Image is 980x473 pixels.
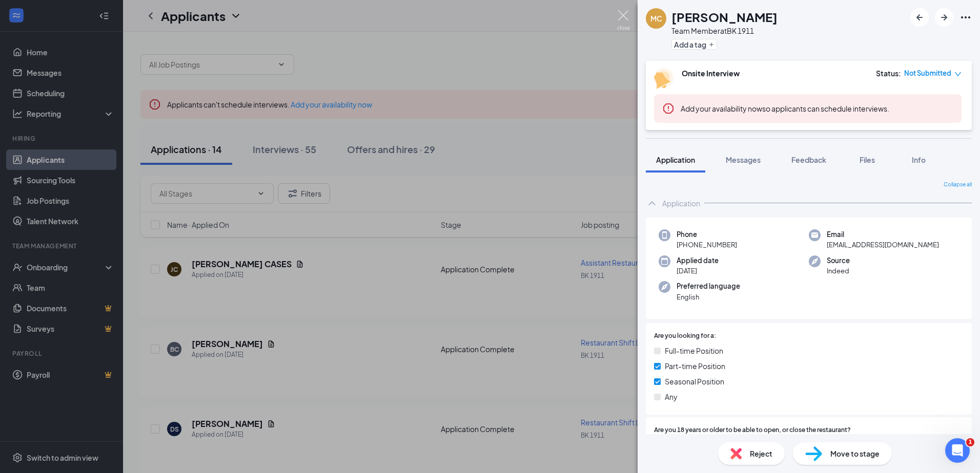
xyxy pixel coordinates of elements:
span: Email [827,229,939,240]
span: Are you 18 years or older to be able to open, or close the restaurant? [654,425,851,435]
span: 1 [966,438,974,446]
span: Part-time Position [665,360,725,372]
span: Seasonal Position [665,376,724,387]
span: Info [912,155,926,164]
button: ArrowLeftNew [910,8,929,27]
span: Source [827,255,850,266]
span: Application [656,155,695,164]
div: Status : [876,68,901,78]
span: [PHONE_NUMBER] [677,240,737,250]
svg: Error [662,102,675,115]
span: Phone [677,229,737,240]
span: Full-time Position [665,345,723,356]
span: Applied date [677,255,719,266]
span: Preferred language [677,281,740,291]
span: [EMAIL_ADDRESS][DOMAIN_NAME] [827,240,939,250]
svg: Plus [708,41,714,48]
svg: ArrowLeftNew [913,11,926,24]
span: Reject [750,448,772,459]
span: Messages [726,155,761,164]
b: Onsite Interview [682,69,740,78]
span: Collapse all [944,181,972,189]
span: English [677,292,740,302]
div: Application [662,198,700,208]
span: Any [665,391,678,402]
button: PlusAdd a tag [671,39,717,50]
span: Feedback [791,155,826,164]
span: down [954,71,962,78]
span: Not Submitted [904,68,951,78]
span: so applicants can schedule interviews. [681,104,889,113]
span: Files [860,155,875,164]
span: Move to stage [830,448,880,459]
svg: ChevronUp [646,197,658,209]
iframe: Intercom live chat [945,438,970,463]
span: Are you looking for a: [654,331,716,341]
svg: ArrowRight [938,11,950,24]
button: ArrowRight [935,8,953,27]
button: Add your availability now [681,103,762,114]
span: Indeed [827,266,850,276]
h1: [PERSON_NAME] [671,8,778,26]
div: MC [650,13,662,24]
svg: Ellipses [959,11,972,24]
span: [DATE] [677,266,719,276]
div: Team Member at BK 1911 [671,26,778,36]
